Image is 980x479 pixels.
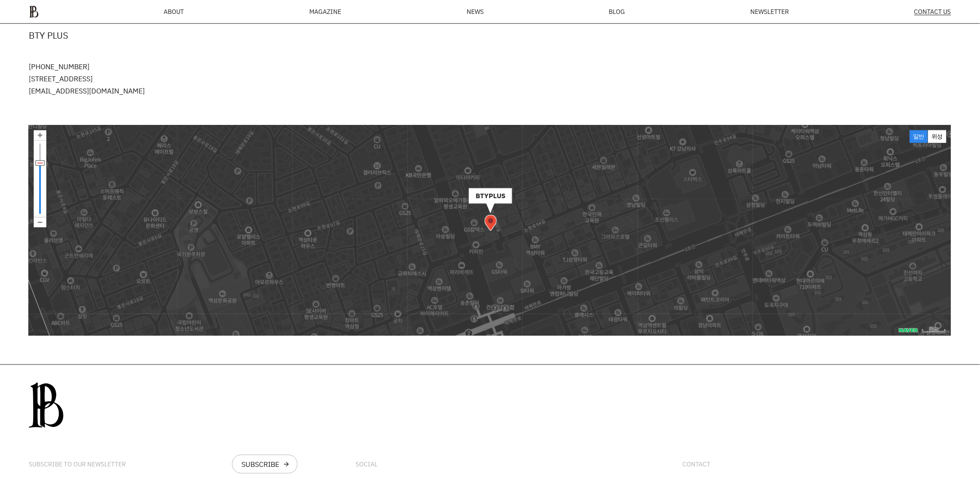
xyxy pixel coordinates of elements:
[356,461,378,468] div: SOCIAL
[476,191,505,201] p: BTYPLUS
[34,130,46,140] img: 지도 확대
[914,9,951,15] span: CONTACT US
[910,130,928,143] a: 일반
[164,9,184,15] a: ABOUT
[682,461,710,468] div: CONTACT
[922,327,946,332] span: 50m
[29,5,39,18] img: ba379d5522eb3.png
[241,461,279,468] div: SUBSCRIBE
[750,9,789,15] a: NEWSLETTER
[467,9,484,15] a: NEWS
[914,9,951,15] a: CONTACT US
[283,461,290,468] div: arrow_forward
[899,328,919,333] img: NAVER
[29,28,951,43] div: BTY PLUS
[928,130,946,143] a: 위성
[609,9,625,15] a: BLOG
[485,215,497,231] div: BTYPLUS
[29,383,63,428] img: 0afca24db3087.png
[309,9,341,15] div: MAGAZINE
[29,461,126,468] div: SUBSCRIBE TO OUR NEWSLETTER
[29,61,951,97] p: [PHONE_NUMBER] [STREET_ADDRESS] [EMAIL_ADDRESS][DOMAIN_NAME]
[36,161,44,165] img: 지도 확대/축소 슬라이더
[34,217,46,227] img: 지도 축소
